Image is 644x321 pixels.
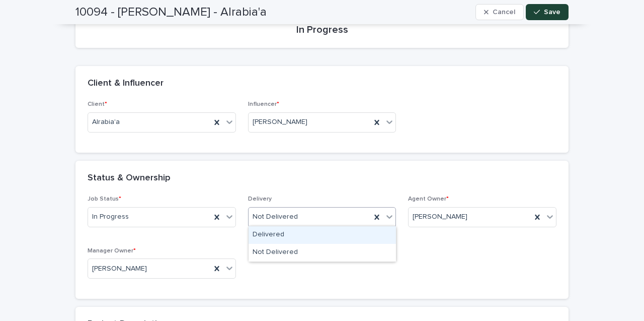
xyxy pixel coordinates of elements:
div: Not Delivered [249,244,396,262]
button: Cancel [475,4,524,20]
span: In Progress [92,212,129,222]
div: Delivered [249,226,396,244]
span: [PERSON_NAME] [92,264,147,274]
span: Cancel [493,9,515,16]
span: Manager Owner [88,248,136,254]
span: Save [544,9,560,16]
span: Agent Owner [408,196,449,202]
span: Job Status [88,196,121,202]
span: Client [88,101,107,107]
span: [PERSON_NAME] [413,212,467,222]
h2: 10094 - [PERSON_NAME] - Alrabia'a [75,5,267,20]
span: [PERSON_NAME] [253,117,307,127]
h2: Client & Influencer [88,78,164,89]
button: Save [526,4,569,20]
p: In Progress [88,24,556,36]
span: Alrabia'a [92,117,120,127]
h2: Status & Ownership [88,173,171,184]
span: Influencer [248,101,279,107]
span: Not Delivered [253,212,298,222]
span: Delivery [248,196,272,202]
